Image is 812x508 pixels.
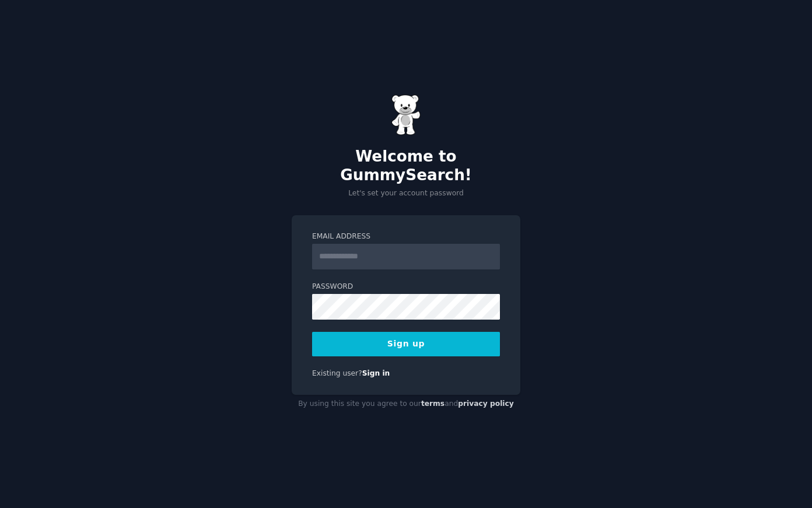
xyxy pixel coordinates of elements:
[292,148,520,184] h2: Welcome to GummySearch!
[391,94,421,135] img: Gummy Bear
[312,232,500,242] label: Email Address
[312,332,500,356] button: Sign up
[312,369,362,377] span: Existing user?
[312,282,500,292] label: Password
[362,369,390,377] a: Sign in
[458,400,514,408] a: privacy policy
[292,395,520,414] div: By using this site you agree to our and
[292,188,520,199] p: Let's set your account password
[421,400,444,408] a: terms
